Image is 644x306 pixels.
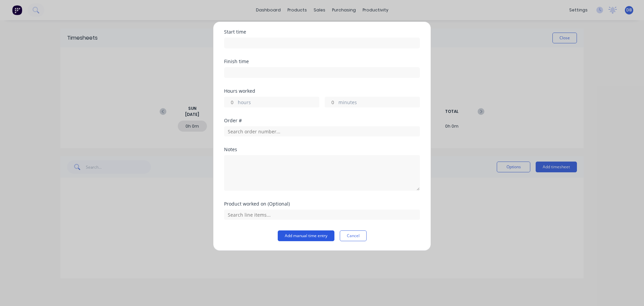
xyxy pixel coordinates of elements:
input: Search line items... [224,210,420,220]
label: minutes [338,99,420,107]
div: Product worked on (Optional) [224,202,420,206]
button: Cancel [340,230,367,241]
button: Add manual time entry [278,230,334,241]
div: Finish time [224,59,420,64]
div: Notes [224,147,420,152]
label: hours [238,99,319,107]
input: Search order number... [224,126,420,136]
input: 0 [325,97,337,107]
div: Order # [224,118,420,123]
input: 0 [224,97,236,107]
div: Start time [224,30,420,34]
div: Hours worked [224,89,420,93]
